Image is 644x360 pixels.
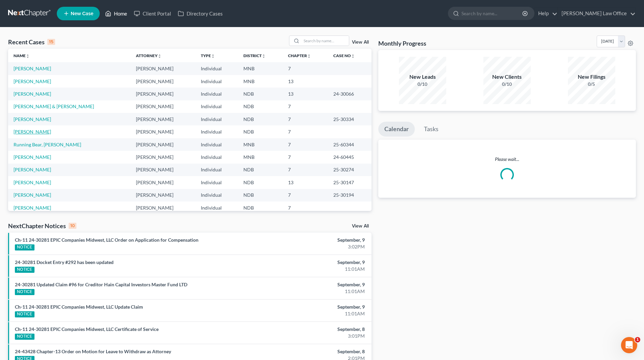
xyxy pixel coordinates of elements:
div: 0/10 [399,81,446,88]
a: [PERSON_NAME] [14,91,51,97]
div: NOTICE [15,334,34,340]
a: Districtunfold_more [243,53,266,58]
i: unfold_more [26,54,30,58]
td: [PERSON_NAME] [130,75,195,88]
a: View All [352,224,369,229]
td: 7 [283,62,328,75]
a: [PERSON_NAME] & [PERSON_NAME] [14,103,94,109]
td: [PERSON_NAME] [130,138,195,151]
td: 25-60344 [328,138,372,151]
i: unfold_more [158,54,162,58]
td: [PERSON_NAME] [130,201,195,214]
i: unfold_more [211,54,215,58]
div: September, 8 [253,348,365,355]
td: 13 [283,75,328,88]
a: [PERSON_NAME] [14,66,51,71]
td: Individual [195,189,238,201]
td: NDB [238,189,283,201]
div: 15 [47,39,55,45]
td: [PERSON_NAME] [130,125,195,138]
td: Individual [195,201,238,214]
td: NDB [238,164,283,176]
div: September, 9 [253,281,365,288]
td: [PERSON_NAME] [130,88,195,100]
td: 24-30066 [328,88,372,100]
a: Running Bear, [PERSON_NAME] [14,142,81,147]
td: 25-30334 [328,113,372,125]
h3: Monthly Progress [378,39,426,47]
a: Ch-11 24-30281 EPIC Companies Midwest, LLC Order on Application for Compensation [15,237,198,243]
td: MNB [238,151,283,163]
td: [PERSON_NAME] [130,189,195,201]
div: September, 9 [253,304,365,310]
td: 7 [283,151,328,163]
div: NOTICE [15,267,34,273]
td: Individual [195,113,238,125]
a: View All [352,40,369,45]
td: 7 [283,189,328,201]
div: Recent Cases [8,38,55,46]
td: 7 [283,201,328,214]
i: unfold_more [351,54,355,58]
td: [PERSON_NAME] [130,164,195,176]
div: 11:01AM [253,310,365,317]
a: Chapterunfold_more [288,53,311,58]
td: 25-30194 [328,189,372,201]
a: [PERSON_NAME] [14,129,51,135]
td: 25-30147 [328,176,372,189]
td: MNB [238,62,283,75]
a: [PERSON_NAME] [14,205,51,211]
td: 7 [283,164,328,176]
iframe: Intercom live chat [621,337,637,353]
td: [PERSON_NAME] [130,151,195,163]
div: 0/10 [483,81,531,88]
span: New Case [71,11,93,16]
td: [PERSON_NAME] [130,62,195,75]
a: [PERSON_NAME] [14,179,51,185]
td: Individual [195,151,238,163]
div: 11:01AM [253,288,365,295]
div: September, 8 [253,326,365,333]
a: 24-43428 Chapter-13 Order on Motion for Leave to Withdraw as Attorney [15,349,171,354]
i: unfold_more [262,54,266,58]
div: NOTICE [15,289,34,295]
div: 11:01AM [253,266,365,272]
td: Individual [195,75,238,88]
a: Typeunfold_more [201,53,215,58]
a: [PERSON_NAME] [14,192,51,198]
td: 13 [283,176,328,189]
a: 24-30281 Docket Entry #292 has been updated [15,259,114,265]
a: [PERSON_NAME] [14,116,51,122]
a: 24-30281 Updated Claim #96 for Creditor Hain Capital Investors Master Fund LTD [15,282,187,287]
td: [PERSON_NAME] [130,100,195,113]
i: unfold_more [307,54,311,58]
a: Calendar [378,122,415,137]
a: Ch-11 24-30281 EPIC Companies Midwest, LLC Certificate of Service [15,326,159,332]
td: NDB [238,125,283,138]
div: New Leads [399,73,446,81]
div: 0/5 [568,81,615,88]
td: 7 [283,138,328,151]
td: Individual [195,125,238,138]
td: Individual [195,88,238,100]
td: Individual [195,62,238,75]
td: 7 [283,125,328,138]
a: Case Nounfold_more [333,53,355,58]
p: Please wait... [378,156,636,163]
a: Client Portal [130,7,174,20]
a: Ch-11 24-30281 EPIC Companies Midwest, LLC Update Claim [15,304,143,310]
a: Attorneyunfold_more [136,53,162,58]
td: Individual [195,138,238,151]
td: Individual [195,100,238,113]
div: September, 9 [253,237,365,243]
div: 10 [69,223,76,229]
a: Home [102,7,130,20]
div: New Clients [483,73,531,81]
td: NDB [238,100,283,113]
td: MNB [238,138,283,151]
td: NDB [238,176,283,189]
td: 7 [283,100,328,113]
a: [PERSON_NAME] [14,78,51,84]
td: NDB [238,201,283,214]
span: 1 [635,337,640,342]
